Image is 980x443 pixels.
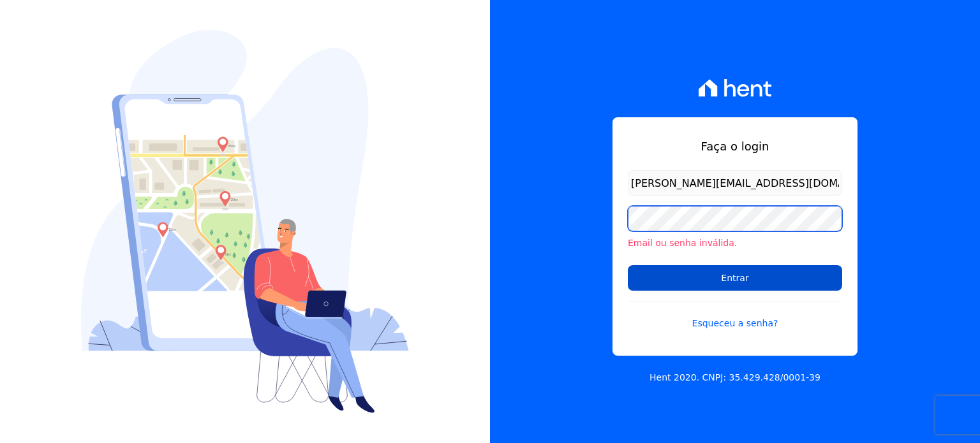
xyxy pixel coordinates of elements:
input: Entrar [628,265,842,291]
h1: Faça o login [628,138,842,155]
img: Login [81,30,409,413]
li: Email ou senha inválida. [628,236,842,250]
a: Esqueceu a senha? [628,301,842,330]
p: Hent 2020. CNPJ: 35.429.428/0001-39 [650,371,820,384]
input: Email [628,170,842,196]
